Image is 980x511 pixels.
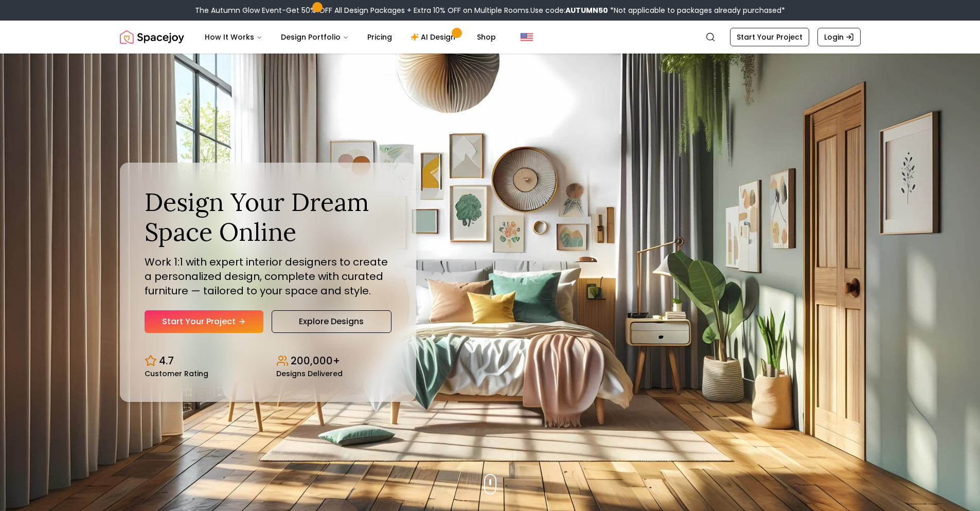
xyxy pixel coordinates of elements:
nav: Main [197,27,504,47]
h1: Design Your Dream Space Online [145,187,391,246]
button: Design Portfolio [273,27,357,47]
p: 4.7 [159,354,174,368]
small: Designs Delivered [276,370,343,377]
span: *Not applicable to packages already purchased* [608,5,785,15]
span: Use code: [530,5,608,15]
img: Spacejoy Logo [120,27,184,47]
a: Start Your Project [730,28,809,46]
small: Customer Rating [145,370,208,377]
img: United States [521,31,533,43]
a: Start Your Project [145,310,263,333]
button: How It Works [197,27,271,47]
p: Work 1:1 with expert interior designers to create a personalized design, complete with curated fu... [145,255,391,298]
a: AI Design [402,27,467,47]
nav: Global [120,21,861,54]
b: AUTUMN50 [565,5,608,15]
p: 200,000+ [291,354,340,368]
a: Login [817,28,861,46]
a: Spacejoy [120,27,184,47]
div: Design stats [145,345,391,377]
a: Explore Designs [272,310,391,333]
a: Pricing [359,27,400,47]
div: The Autumn Glow Event-Get 50% OFF All Design Packages + Extra 10% OFF on Multiple Rooms. [195,5,785,15]
a: Shop [469,27,504,47]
